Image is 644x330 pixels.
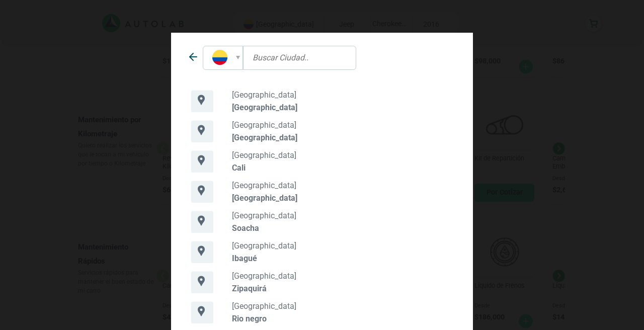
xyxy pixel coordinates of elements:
p: [GEOGRAPHIC_DATA] [232,90,453,100]
p: Soacha [232,223,453,233]
p: [GEOGRAPHIC_DATA] [232,211,453,220]
p: Cali [232,163,453,173]
p: [GEOGRAPHIC_DATA] [232,271,453,281]
p: Rio negro [232,314,453,323]
p: [GEOGRAPHIC_DATA] [232,241,453,251]
p: [GEOGRAPHIC_DATA] [232,301,453,311]
p: [GEOGRAPHIC_DATA] [232,150,453,160]
p: [GEOGRAPHIC_DATA] [232,181,453,190]
p: [GEOGRAPHIC_DATA] [232,133,453,142]
p: Zipaquirá [232,284,453,293]
div: Flag of COLOMBIA [203,46,243,70]
p: [GEOGRAPHIC_DATA] [232,103,453,112]
p: [GEOGRAPHIC_DATA] [232,120,453,130]
p: [GEOGRAPHIC_DATA] [232,193,453,203]
p: Ibagué [232,254,453,263]
img: Flag of COLOMBIA [212,50,227,65]
input: Buscar Ciudad.. [243,46,356,70]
